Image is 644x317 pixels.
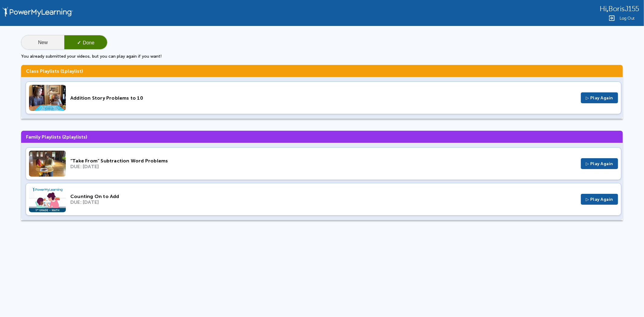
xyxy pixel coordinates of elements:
iframe: Chat [618,290,639,312]
button: ▷ Play Again [581,194,618,205]
div: DUE: [DATE] [70,164,576,169]
span: ▷ Play Again [586,161,613,166]
button: ▷ Play Again [581,158,618,169]
span: BorisJ155 [608,5,639,13]
img: Thumbnail [29,85,66,111]
span: 1 [62,68,65,74]
button: New [21,35,64,50]
h3: Class Playlists ( playlist) [21,65,623,77]
span: 2 [64,134,66,140]
div: “Take From” Subtraction Word Problems [70,158,576,164]
img: Thumbnail [29,186,66,212]
p: You already submitted your videos, but you can play again if you want! [21,54,623,59]
div: Counting On to Add [70,194,576,199]
span: Hi [600,5,607,13]
span: Log Out [620,16,635,21]
img: Thumbnail [29,151,66,177]
button: ▷ Play Again [581,92,618,103]
div: DUE: [DATE] [70,199,576,205]
span: ✓ [77,40,81,45]
button: ✓Done [64,35,107,50]
span: ▷ Play Again [586,197,613,202]
img: Logout Icon [608,14,615,22]
h3: Family Playlists ( playlists) [21,131,623,143]
div: Addition Story Problems to 10 [70,95,576,101]
span: ▷ Play Again [586,95,613,101]
div: , [600,4,639,13]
